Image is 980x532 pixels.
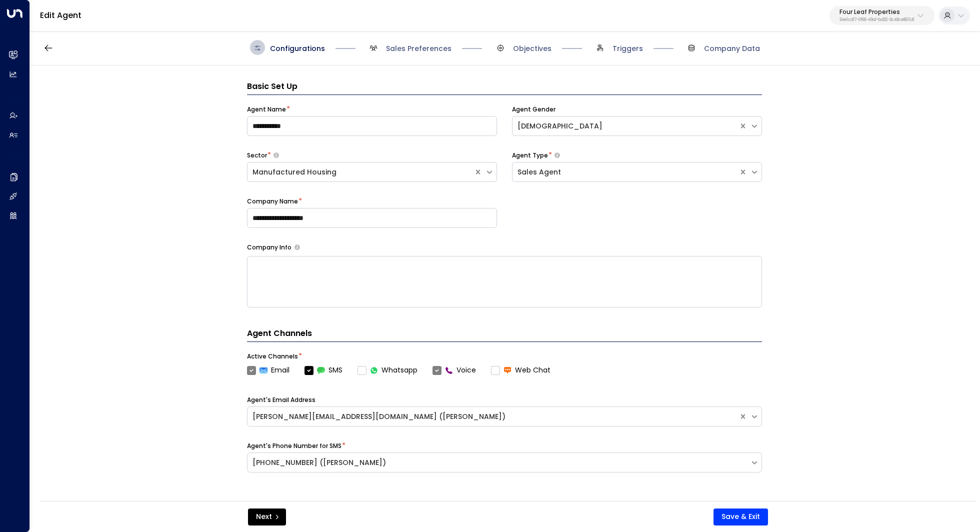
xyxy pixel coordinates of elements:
div: [DEMOGRAPHIC_DATA] [517,121,733,131]
span: Configurations [270,43,325,53]
label: Agent's Email Address [247,395,315,404]
label: SMS [304,365,342,375]
div: [PERSON_NAME][EMAIL_ADDRESS][DOMAIN_NAME] ([PERSON_NAME]) [252,411,733,422]
div: [PHONE_NUMBER] ([PERSON_NAME]) [252,457,745,468]
label: Web Chat [491,365,550,375]
span: Objectives [513,43,551,53]
button: Select whether your copilot will handle inquiries directly from leads or from brokers representin... [273,152,279,158]
label: Active Channels [247,352,298,361]
span: Triggers [612,43,643,53]
div: Sales Agent [517,167,733,177]
div: Manufactured Housing [252,167,468,177]
button: Next [248,508,286,525]
label: Agent Type [512,151,548,160]
label: Company Name [247,197,298,206]
label: Whatsapp [357,365,417,375]
label: Voice [432,365,476,375]
label: Agent Gender [512,105,555,114]
label: Agent's Phone Number for SMS [247,441,341,450]
span: Company Data [704,43,760,53]
label: Sector [247,151,267,160]
h4: Agent Channels [247,327,762,342]
a: Edit Agent [40,9,81,21]
button: Select whether your copilot will handle inquiries directly from leads or from brokers representin... [554,152,560,158]
button: Provide a brief overview of your company, including your industry, products or services, and any ... [294,244,300,250]
button: Four Leaf Properties34e1cd17-0f68-49af-bd32-3c48ce8611d1 [829,6,934,25]
span: Sales Preferences [386,43,451,53]
h3: Basic Set Up [247,80,762,95]
button: Save & Exit [713,508,768,525]
p: 34e1cd17-0f68-49af-bd32-3c48ce8611d1 [839,18,914,22]
label: Company Info [247,243,291,252]
label: Email [247,365,289,375]
label: Agent Name [247,105,286,114]
p: Four Leaf Properties [839,9,914,15]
